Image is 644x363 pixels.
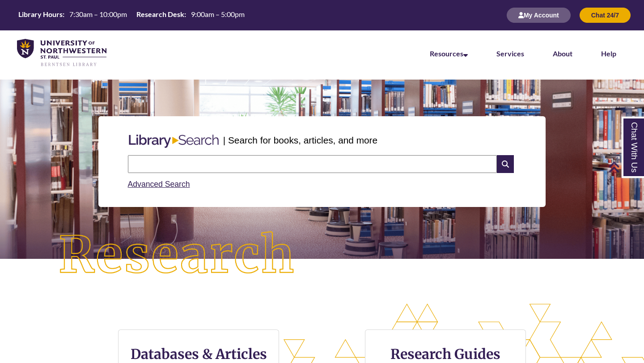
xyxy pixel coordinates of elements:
img: UNWSP Library Logo [17,39,106,67]
th: Library Hours: [15,9,66,19]
table: Hours Today [15,9,248,21]
i: Search [497,155,514,173]
span: 9:00am – 5:00pm [191,10,245,18]
span: 7:30am – 10:00pm [69,10,127,18]
h3: Databases & Articles [126,346,271,363]
button: Chat 24/7 [580,8,631,23]
button: My Account [507,8,571,23]
a: My Account [507,11,571,19]
p: | Search for books, articles, and more [223,133,377,147]
a: Resources [430,49,468,58]
a: Advanced Search [128,180,190,189]
a: Back to Top [608,161,642,173]
a: Hours Today [15,9,248,21]
h3: Research Guides [373,346,518,363]
img: Libary Search [124,131,223,152]
a: Chat 24/7 [580,11,631,19]
a: About [553,49,572,58]
a: Help [601,49,616,58]
th: Research Desk: [133,9,187,19]
a: Services [496,49,524,58]
img: Research [32,205,322,306]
